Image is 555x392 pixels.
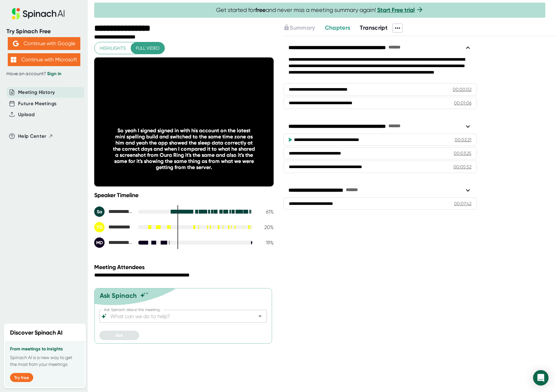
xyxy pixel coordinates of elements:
[112,127,256,170] div: So yeah I signed signed in with his account on the latest mini spelling build and switched to the...
[131,42,165,54] button: Full video
[455,136,471,143] div: 00:02:21
[95,42,131,54] button: Highlights
[257,224,274,230] div: 20 %
[216,6,424,14] span: Get started for and never miss a meeting summary again!
[109,312,246,321] input: What can we do to help?
[18,111,35,118] button: Upload
[360,24,388,31] span: Transcript
[6,28,81,35] div: Try Spinach Free
[99,331,139,340] button: Ask
[94,222,105,232] div: YD
[18,89,55,96] button: Meeting History
[94,237,105,248] div: MD
[454,200,471,207] div: 00:07:42
[290,24,315,31] span: Summary
[360,24,388,32] button: Transcript
[10,373,33,382] button: Try free
[325,24,350,31] span: Chapters
[283,24,315,32] button: Summary
[18,133,46,140] span: Help Center
[6,71,81,77] div: Have an account?
[47,71,61,76] a: Sign in
[453,164,471,170] div: 00:05:52
[453,86,471,93] div: 00:00:02
[10,354,80,368] p: Spinach AI is a new way to get the most from your meetings
[10,328,63,337] h2: Discover Spinach AI
[8,37,80,50] button: Continue with Google
[94,206,105,217] div: Sa
[8,53,80,66] button: Continue with Microsoft
[325,24,350,32] button: Chapters
[18,133,53,140] button: Help Center
[454,150,471,156] div: 00:03:25
[257,209,274,215] div: 61 %
[255,6,266,14] b: free
[454,100,471,106] div: 00:01:06
[116,333,123,338] span: Ask
[94,264,275,271] div: Meeting Attendees
[533,370,549,386] div: Open Intercom Messenger
[256,312,265,321] button: Open
[18,100,56,107] button: Future Meetings
[257,240,274,246] div: 19 %
[94,192,274,199] div: Speaker Timeline
[94,237,133,248] div: Mohamed Douzane
[377,6,415,14] a: Start Free trial
[283,24,325,33] div: Upgrade to access
[10,347,80,352] h3: From meetings to insights
[100,292,137,299] div: Ask Spinach
[100,44,126,52] span: Highlights
[94,222,133,232] div: Yasser Drif
[13,41,19,46] img: Aehbyd4JwY73AAAAAElFTkSuQmCC
[94,206,133,217] div: Samir Ait abdelkoui
[136,44,159,52] span: Full video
